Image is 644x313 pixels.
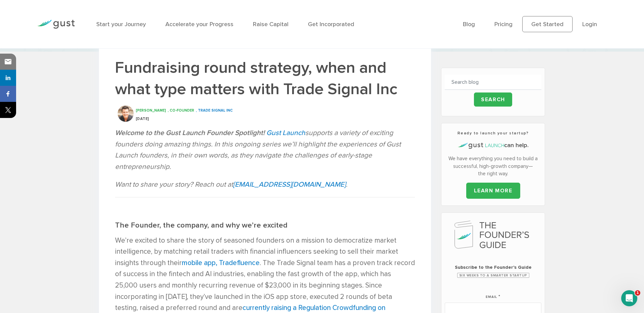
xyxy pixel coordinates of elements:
a: mobile app, Tradefluence [182,259,260,267]
span: Subscribe to the Founder's Guide [445,264,541,271]
a: Start your Journey [96,21,146,28]
a: Gust Launch [266,129,305,137]
img: Conrad Smith [117,105,134,122]
iframe: Intercom live chat [621,290,637,306]
span: Six Weeks to a Smarter Startup [457,273,529,278]
input: Search [474,92,512,107]
a: [EMAIL_ADDRESS][DOMAIN_NAME] [233,180,346,189]
span: [DATE] [136,117,149,121]
img: Gust Logo [37,20,75,29]
em: supports a variety of exciting founders doing amazing things. In this ongoing series we’ll highli... [115,129,401,171]
a: LEARN MORE [466,183,520,199]
h3: Ready to launch your startup? [445,130,541,136]
a: Blog [463,21,475,28]
a: Get Incorporated [308,21,354,28]
strong: Welcome to the Gust Launch Founder Spotlight! [115,129,265,137]
a: Accelerate your Progress [165,21,233,28]
a: Pricing [494,21,513,28]
h4: can help. [445,141,541,150]
span: [PERSON_NAME] [136,108,166,113]
a: Raise Capital [253,21,288,28]
label: Email [486,287,500,300]
h1: Fundraising round strategy, when and what type matters with Trade Signal Inc [115,57,415,100]
p: We have everything you need to build a successful, high-growth company—the right way. [445,155,541,178]
h2: The Founder, the company, and why we’re excited [115,221,415,230]
span: , TRADE SIGNAL INC [196,108,233,113]
a: Get Started [522,16,573,32]
span: , CO-FOUNDER [168,108,194,113]
input: Search blog [445,75,541,90]
a: Login [582,21,597,28]
span: 1 [635,290,640,296]
em: Want to share your story? Reach out at . [115,180,347,189]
